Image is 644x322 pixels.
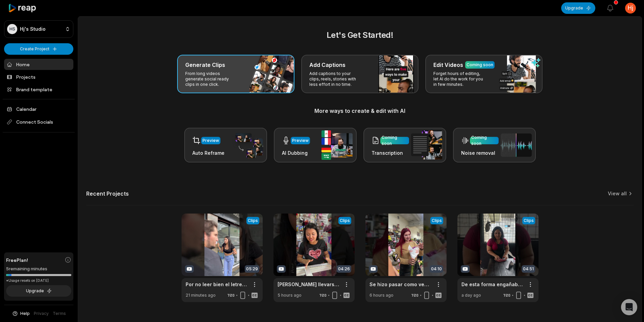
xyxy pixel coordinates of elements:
div: Coming soon [382,134,408,147]
img: noise_removal.png [501,133,532,157]
div: HS [7,24,17,34]
a: Se hizo pasar como vendedora de un local para hacer dinero y la descubrieron de esta forma. [369,281,432,288]
h3: Noise removal [461,149,499,156]
h2: Recent Projects [86,190,129,197]
h3: AI Dubbing [282,149,310,156]
p: From long videos generate social ready clips in one click. [185,71,238,87]
div: *Usage resets on [DATE] [6,278,71,283]
a: View all [608,190,627,197]
h3: Transcription [372,149,409,156]
p: Add captions to your clips, reels, stories with less effort in no time. [309,71,362,87]
button: Help [12,311,30,317]
a: [PERSON_NAME] llevarse sin pagar el reloj más caro de esta tienda pero fue descubierta de esta fo... [278,281,340,288]
span: Connect Socials [4,116,73,128]
span: Help [20,311,30,317]
a: Privacy [34,311,49,317]
button: Upgrade [561,2,595,14]
a: Projects [4,71,73,82]
img: auto_reframe.png [232,132,263,158]
h3: More ways to create & edit with AI [86,107,634,115]
div: Preview [202,138,219,144]
div: Preview [292,138,309,144]
div: Coming soon [471,134,497,147]
button: Create Project [4,43,73,55]
h3: Generate Clips [185,61,225,69]
a: Brand template [4,84,73,95]
h3: Auto Reframe [192,149,224,156]
span: Free Plan! [6,256,28,264]
a: Home [4,59,73,70]
div: 5 remaining minutes [6,266,71,272]
h3: Edit Videos [433,61,463,69]
a: Calendar [4,103,73,115]
div: Open Intercom Messenger [621,299,637,315]
a: De esta forma engañaba a las personas para vender tarifas vacías a un alto valor. [461,281,524,288]
img: ai_dubbing.png [321,130,353,160]
h2: Let's Get Started! [86,29,634,41]
div: Coming soon [467,62,493,68]
p: Forget hours of editing, let AI do the work for you in few minutes. [433,71,486,87]
button: Upgrade [6,285,71,297]
p: Hj's Studio [20,26,46,32]
img: transcription.png [411,130,442,159]
a: Terms [53,311,66,317]
h3: Add Captions [309,61,345,69]
a: Por no leer bien el letrero, tuvieron que pagar más de lo que pensaban, pero al final pasa esto. [186,281,248,288]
